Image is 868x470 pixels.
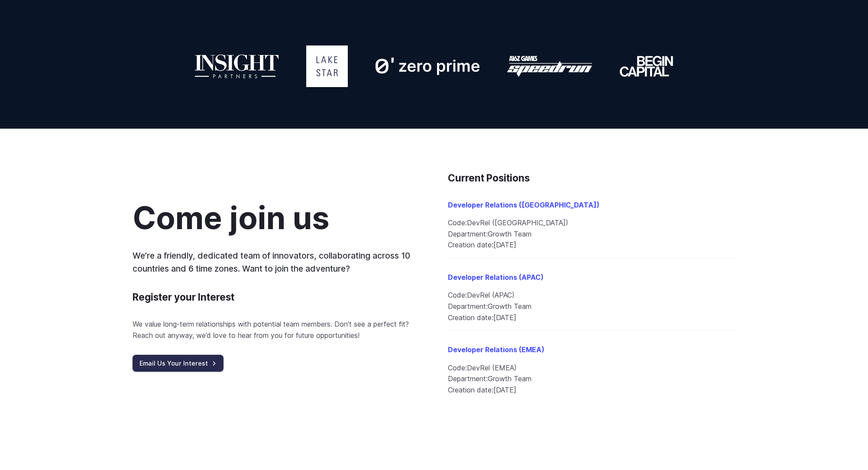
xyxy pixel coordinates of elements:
[133,289,234,305] h3: Register your Interest
[133,249,420,276] p: We’re a friendly, dedicated team of innovators, collaborating across 10 countries and 6 time zone...
[448,291,467,299] span: Code:
[448,385,735,396] li: [DATE]
[448,374,488,383] span: Department:
[448,312,735,324] li: [DATE]
[448,302,488,311] span: Department:
[448,386,493,394] span: Creation date:
[448,240,493,249] span: Creation date:
[448,363,467,372] span: Code:
[133,319,420,341] p: We value long-term relationships with potential team members. Don’t see a perfect fit? Reach out ...
[448,230,488,238] span: Department:
[448,313,493,322] span: Creation date:
[448,373,735,385] li: Growth Team
[448,301,735,312] li: Growth Team
[448,273,544,282] a: Developer Relations (APAC)
[448,290,735,301] li: DevRel (APAC)
[133,355,223,372] a: Email Us Your Interest
[448,170,735,186] h3: Current Positions
[448,217,735,229] li: DevRel ([GEOGRAPHIC_DATA])
[448,201,599,209] a: Developer Relations ([GEOGRAPHIC_DATA])
[133,201,330,235] h2: Come join us
[448,218,467,227] span: Code:
[448,229,735,240] li: Growth Team
[448,345,544,354] a: Developer Relations (EMEA)
[448,240,735,251] li: [DATE]
[448,363,735,374] li: DevRel (EMEA)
